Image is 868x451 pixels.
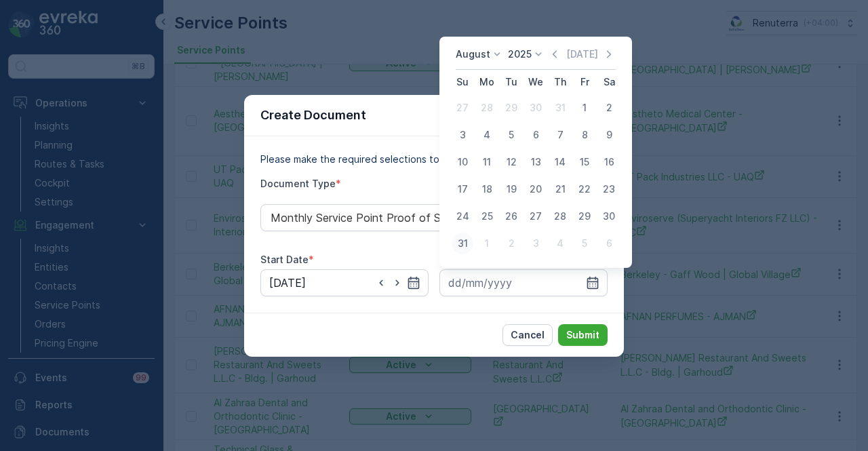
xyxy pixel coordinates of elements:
[452,205,473,227] div: 24
[476,178,498,200] div: 18
[524,70,548,94] th: Wednesday
[558,324,608,346] button: Submit
[450,70,475,94] th: Sunday
[508,47,532,61] p: 2025
[260,178,336,189] label: Document Type
[549,151,571,173] div: 14
[452,233,473,254] div: 31
[452,151,473,173] div: 10
[598,205,620,227] div: 30
[452,97,473,119] div: 27
[456,47,490,61] p: August
[574,151,595,173] div: 15
[452,178,473,200] div: 17
[475,70,499,94] th: Monday
[260,269,429,296] input: dd/mm/yyyy
[574,233,595,254] div: 5
[549,178,571,200] div: 21
[476,233,498,254] div: 1
[525,205,547,227] div: 27
[548,70,572,94] th: Thursday
[260,153,608,166] p: Please make the required selections to create your document.
[260,106,366,125] p: Create Document
[500,205,522,227] div: 26
[574,97,595,119] div: 1
[511,328,545,342] p: Cancel
[549,233,571,254] div: 4
[566,47,598,61] p: [DATE]
[525,124,547,146] div: 6
[574,124,595,146] div: 8
[476,124,498,146] div: 4
[549,124,571,146] div: 7
[566,328,599,342] p: Submit
[598,233,620,254] div: 6
[476,97,498,119] div: 28
[598,151,620,173] div: 16
[476,151,498,173] div: 11
[500,124,522,146] div: 5
[499,70,524,94] th: Tuesday
[598,97,620,119] div: 2
[598,178,620,200] div: 23
[549,205,571,227] div: 28
[549,97,571,119] div: 31
[502,324,553,346] button: Cancel
[525,178,547,200] div: 20
[500,178,522,200] div: 19
[525,97,547,119] div: 30
[597,70,621,94] th: Saturday
[598,124,620,146] div: 9
[439,269,608,296] input: dd/mm/yyyy
[476,205,498,227] div: 25
[260,254,309,265] label: Start Date
[572,70,597,94] th: Friday
[525,151,547,173] div: 13
[500,97,522,119] div: 29
[574,178,595,200] div: 22
[574,205,595,227] div: 29
[525,233,547,254] div: 3
[500,151,522,173] div: 12
[500,233,522,254] div: 2
[452,124,473,146] div: 3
